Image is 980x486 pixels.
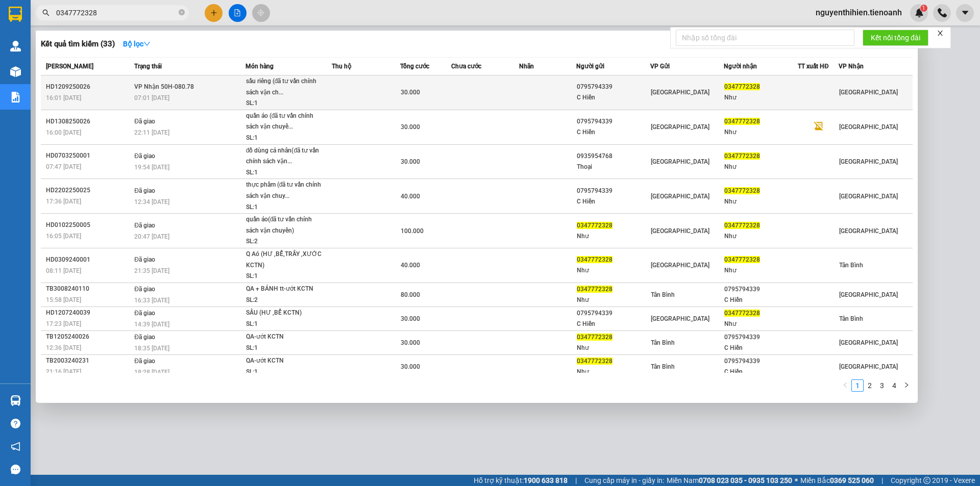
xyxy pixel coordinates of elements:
span: close-circle [179,8,185,18]
span: 0347772328 [577,286,612,293]
span: Tân Bình [651,291,675,298]
div: 0795794339 [577,308,650,319]
span: Món hàng [246,63,274,70]
li: 1 [851,379,864,392]
div: SL: 1 [246,367,323,378]
button: right [900,379,913,392]
span: search [42,9,50,16]
span: Đã giao [134,357,155,365]
span: 17:36 [DATE] [46,198,81,205]
div: SL: 1 [246,98,323,109]
span: 16:01 [DATE] [46,94,81,101]
span: 18:35 [DATE] [134,345,169,352]
img: solution-icon [10,92,21,103]
span: 16:05 [DATE] [46,233,81,240]
span: 20:47 [DATE] [134,233,169,240]
img: warehouse-icon [10,395,21,406]
div: QA + BÁNH tt-ướt KCTN [246,284,323,295]
div: 0795794339 [724,356,797,367]
span: 22:11 [DATE] [134,129,169,136]
li: 4 [888,379,900,392]
span: 14:39 [DATE] [134,321,169,328]
div: Như [724,231,797,242]
div: 0795794339 [577,116,650,127]
div: Như [577,265,650,276]
div: HD2202250025 [46,185,131,196]
span: left [842,382,848,388]
div: HD0102250005 [46,220,131,231]
span: [GEOGRAPHIC_DATA] [839,291,898,298]
span: 30.000 [401,339,420,346]
span: 16:00 [DATE] [46,129,81,136]
div: C Hiền [724,343,797,353]
span: [GEOGRAPHIC_DATA] [651,89,709,96]
button: Kết nối tổng đài [863,30,928,46]
span: 30.000 [401,89,420,96]
a: 4 [889,380,900,391]
div: SL: 2 [246,236,323,247]
span: 07:01 [DATE] [134,94,169,101]
img: warehouse-icon [10,41,21,52]
span: 30.000 [401,315,420,322]
div: SẦU (HƯ ,BỂ KCTN) [246,308,323,319]
div: Như [724,196,797,207]
div: 0795794339 [577,82,650,92]
div: quần áo (đã tư vấn chính sách vận chuyể... [246,111,323,133]
span: 30.000 [401,363,420,370]
span: Chưa cước [451,63,481,70]
div: sầu riêng (đã tư vấn chính sách vận ch... [246,76,323,98]
li: Next Page [900,379,913,392]
span: notification [11,442,20,451]
span: 19:54 [DATE] [134,164,169,171]
span: [PERSON_NAME] [46,63,93,70]
span: 40.000 [401,262,420,269]
div: TB1205240026 [46,331,131,342]
span: Tân Bình [651,363,675,370]
div: TB3008240110 [46,284,131,294]
div: SL: 1 [246,271,323,282]
input: Tìm tên, số ĐT hoặc mã đơn [56,7,177,18]
img: warehouse-icon [10,66,21,77]
li: 3 [876,379,888,392]
span: down [143,40,151,47]
div: quần áo(đã tư vấn chính sách vận chuyển) [246,214,323,236]
div: C Hiền [577,127,650,138]
span: Đã giao [134,187,155,194]
span: 0347772328 [577,357,612,365]
button: left [839,379,851,392]
div: 0795794339 [724,284,797,295]
span: TT xuất HĐ [798,63,829,70]
li: Previous Page [839,379,851,392]
div: 0795794339 [724,332,797,343]
strong: Bộ lọc [123,40,151,48]
span: 30.000 [401,123,420,131]
span: message [11,465,20,474]
span: 0347772328 [577,334,612,341]
span: [GEOGRAPHIC_DATA] [839,158,898,165]
div: QA-ướt KCTN [246,331,323,343]
span: [GEOGRAPHIC_DATA] [839,227,898,235]
div: C Hiền [577,196,650,207]
div: 0795794339 [577,186,650,196]
div: C Hiền [577,319,650,329]
span: Trạng thái [134,63,162,70]
div: QA-ướt KCTN [246,355,323,367]
span: [GEOGRAPHIC_DATA] [839,339,898,346]
div: Như [724,319,797,329]
span: VP Nhận 50H-080.78 [134,83,194,90]
div: HD0703250001 [46,150,131,161]
div: SL: 1 [246,167,323,178]
div: HD1308250026 [46,116,131,127]
span: [GEOGRAPHIC_DATA] [651,262,709,269]
span: 0347772328 [724,152,760,160]
span: 12:34 [DATE] [134,198,169,206]
a: 2 [864,380,875,391]
span: Đã giao [134,310,155,317]
div: đồ dùng cá nhân(đã tư vấn chính sách vận... [246,145,323,167]
div: C Hiền [577,92,650,103]
span: 07:47 [DATE] [46,163,81,170]
span: Người gửi [576,63,604,70]
div: Như [577,343,650,353]
span: 16:33 [DATE] [134,297,169,304]
span: [GEOGRAPHIC_DATA] [651,158,709,165]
